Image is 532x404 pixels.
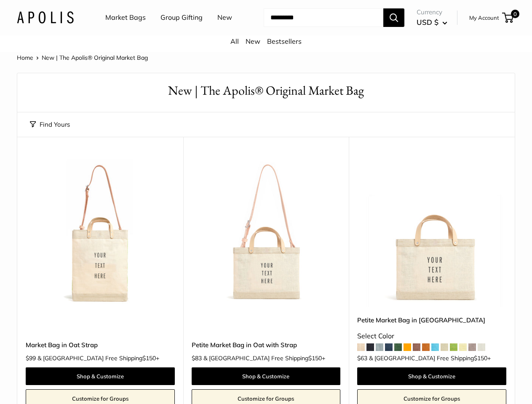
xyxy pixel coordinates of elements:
[246,37,260,45] a: New
[217,11,232,24] a: New
[369,355,491,361] span: & [GEOGRAPHIC_DATA] Free Shipping +
[26,354,36,362] span: $99
[26,158,175,307] img: Market Bag in Oat Strap
[192,158,341,307] a: Petite Market Bag in Oat with StrapPetite Market Bag in Oat with Strap
[105,11,146,24] a: Market Bags
[383,8,404,27] button: Search
[230,37,239,45] a: All
[192,158,341,307] img: Petite Market Bag in Oat with Strap
[192,340,341,350] a: Petite Market Bag in Oat with Strap
[192,367,341,385] a: Shop & Customize
[17,52,148,63] nav: Breadcrumb
[511,10,519,18] span: 0
[37,355,159,361] span: & [GEOGRAPHIC_DATA] Free Shipping +
[357,158,506,307] a: Petite Market Bag in OatPetite Market Bag in Oat
[26,158,175,307] a: Market Bag in Oat StrapMarket Bag in Oat Strap
[264,8,383,27] input: Search...
[30,119,70,130] button: Find Yours
[417,16,447,29] button: USD $
[357,158,506,307] img: Petite Market Bag in Oat
[308,354,322,362] span: $150
[17,11,74,24] img: Apolis
[357,330,506,343] div: Select Color
[474,354,487,362] span: $150
[203,355,325,361] span: & [GEOGRAPHIC_DATA] Free Shipping +
[267,37,302,45] a: Bestsellers
[160,11,203,24] a: Group Gifting
[503,13,513,23] a: 0
[417,6,447,18] span: Currency
[26,367,175,385] a: Shop & Customize
[17,54,33,61] a: Home
[192,354,202,362] span: $83
[357,367,506,385] a: Shop & Customize
[142,354,156,362] span: $150
[357,315,506,325] a: Petite Market Bag in [GEOGRAPHIC_DATA]
[30,82,502,100] h1: New | The Apolis® Original Market Bag
[417,18,438,27] span: USD $
[42,54,148,61] span: New | The Apolis® Original Market Bag
[469,13,499,23] a: My Account
[357,354,367,362] span: $63
[26,340,175,350] a: Market Bag in Oat Strap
